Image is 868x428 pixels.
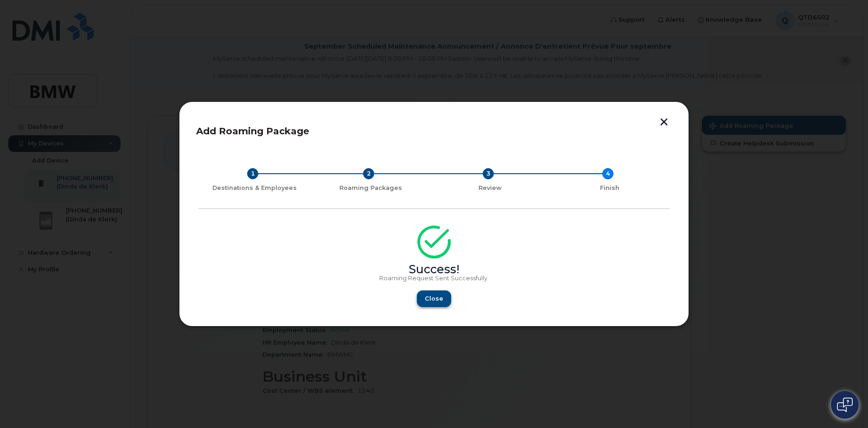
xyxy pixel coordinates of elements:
[198,275,670,282] p: Roaming Request Sent Successfully.
[363,168,374,179] div: 2
[434,184,546,192] div: Review
[196,126,309,137] span: Add Roaming Package
[417,290,451,307] button: Close
[247,168,258,179] div: 1
[314,184,427,192] div: Roaming Packages
[198,266,670,273] div: Success!
[425,294,443,303] span: Close
[837,397,853,412] img: Open chat
[202,184,307,192] div: Destinations & Employees
[483,168,494,179] div: 3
